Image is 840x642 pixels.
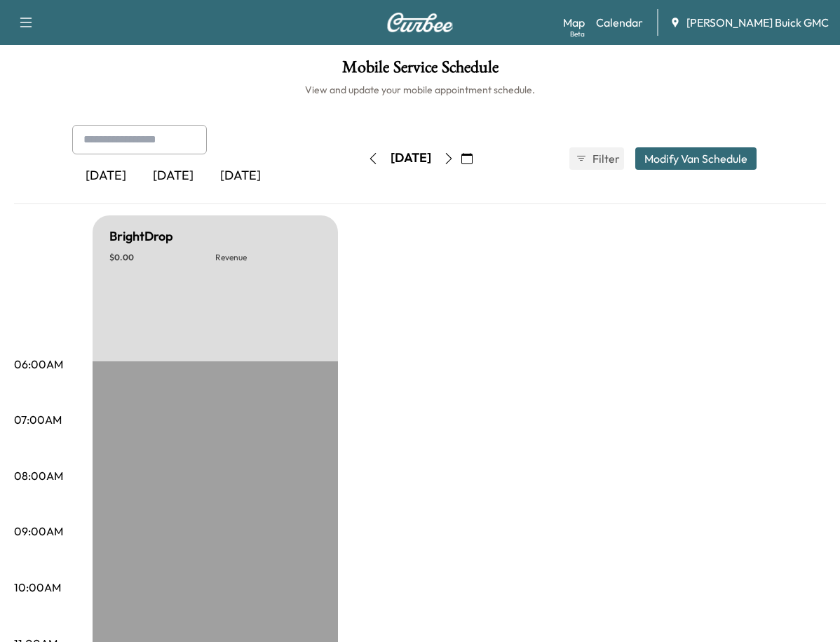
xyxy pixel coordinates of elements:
[592,150,618,167] span: Filter
[596,14,643,31] a: Calendar
[686,14,829,31] span: [PERSON_NAME] Buick GMC
[563,14,585,31] a: MapBeta
[14,411,62,428] p: 07:00AM
[635,147,757,170] button: Modify Van Schedule
[391,149,431,167] div: [DATE]
[109,252,215,263] p: $ 0.00
[109,227,173,246] h5: BrightDrop
[14,467,63,484] p: 08:00AM
[14,356,63,373] p: 06:00AM
[570,29,585,39] div: Beta
[140,160,207,192] div: [DATE]
[14,579,61,596] p: 10:00AM
[569,147,624,170] button: Filter
[215,252,321,263] p: Revenue
[72,160,140,192] div: [DATE]
[207,160,274,192] div: [DATE]
[14,523,63,540] p: 09:00AM
[386,13,454,32] img: Curbee Logo
[14,59,826,83] h1: Mobile Service Schedule
[14,83,826,97] h6: View and update your mobile appointment schedule.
